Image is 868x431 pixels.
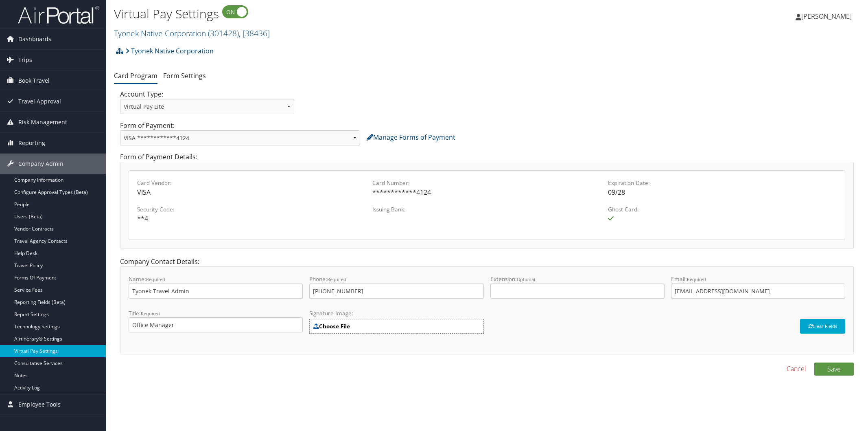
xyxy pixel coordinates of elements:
div: Company Contact Details: [114,257,860,362]
label: Phone: [309,275,483,298]
span: Dashboards [18,29,51,49]
span: Book Travel [18,70,50,91]
input: Title:Required [129,317,303,332]
button: Clear Fields [800,319,845,334]
a: Form Settings [163,71,206,80]
small: Required [327,276,346,282]
span: Reporting [18,133,45,153]
span: Employee Tools [18,394,61,415]
a: Tyonek Native Corporation [125,43,214,59]
span: [PERSON_NAME] [801,12,852,21]
button: Save [814,363,854,376]
div: Account Type: [114,89,300,121]
input: Extension:Optional [490,284,665,299]
small: Optional [517,276,535,282]
label: Card Number: [372,179,601,187]
div: Form of Payment: [114,121,860,152]
input: Phone:Required [309,284,483,299]
label: Expiration Date: [608,179,837,187]
a: Card Program [114,71,157,80]
div: 09/28 [608,187,837,197]
a: Cancel [787,364,806,374]
label: Title: [129,309,303,332]
input: Email:Required [671,284,845,299]
a: [PERSON_NAME] [796,4,860,29]
input: Name:Required [129,284,303,299]
span: Company Admin [18,154,63,174]
label: Extension: [490,275,665,298]
a: Tyonek Native Corporation [114,28,270,39]
a: Manage Forms of Payment [367,133,455,142]
label: Issuing Bank: [372,205,601,213]
div: Form of Payment Details: [114,152,860,257]
label: Choose File [309,319,483,334]
label: Card Vendor: [137,179,366,187]
span: , [ 38436 ] [239,28,270,39]
span: Travel Approval [18,91,61,112]
div: VISA [137,187,366,197]
small: Required [141,310,160,317]
img: airportal-logo.png [18,5,99,24]
label: Ghost Card: [608,205,837,213]
label: Email: [671,275,845,298]
span: Risk Management [18,112,67,132]
span: Trips [18,50,32,70]
small: Required [146,276,165,282]
span: ( 301428 ) [208,28,239,39]
label: Security Code: [137,205,366,213]
label: Signature Image: [309,309,483,319]
h1: Virtual Pay Settings [114,5,611,22]
small: Required [687,276,706,282]
label: Name: [129,275,303,298]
